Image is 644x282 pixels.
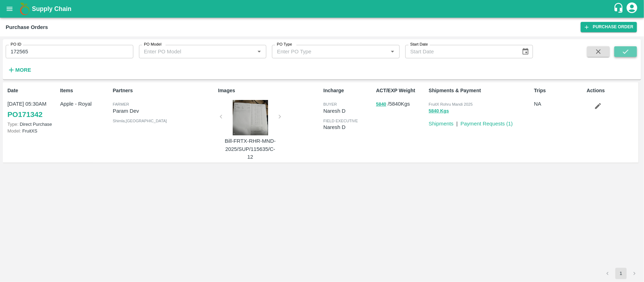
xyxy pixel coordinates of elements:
[460,121,513,127] a: Payment Requests (1)
[7,100,57,108] p: [DATE] 05:30AM
[224,137,277,161] p: Bill-FRTX-RHR-MND-2025/SUP/115635/C-12
[6,64,33,76] button: More
[7,108,42,121] a: PO171342
[32,4,613,14] a: Supply Chain
[429,107,449,115] button: 5840 Kgs
[7,122,18,127] span: Type:
[429,87,531,94] p: Shipments & Payment
[323,87,373,94] p: Incharge
[7,121,57,128] p: Direct Purchase
[376,100,386,108] button: 5840
[218,87,321,94] p: Images
[141,47,244,56] input: Enter PO Model
[613,2,626,15] div: customer-support
[601,268,641,279] nav: pagination navigation
[376,100,426,108] p: / 5840 Kgs
[274,47,377,56] input: Enter PO Type
[405,45,516,58] input: Start Date
[6,45,133,58] input: Enter PO ID
[113,119,167,123] span: Shimla , [GEOGRAPHIC_DATA]
[429,121,453,127] a: Shipments
[15,67,31,73] strong: More
[534,100,584,108] p: NA
[11,42,21,47] label: PO ID
[429,102,472,106] span: FruitX Rohru Mandi 2025
[60,87,110,94] p: Items
[7,128,57,134] p: FruitXS
[18,2,32,16] img: logo
[615,268,627,279] button: page 1
[255,47,264,56] button: Open
[519,45,532,58] button: Choose date
[323,119,358,123] span: field executive
[587,87,637,94] p: Actions
[534,87,584,94] p: Trips
[323,123,373,131] p: Naresh D
[626,1,638,16] div: account of current user
[7,128,21,134] span: Model:
[144,42,162,47] label: PO Model
[113,107,215,115] p: Param Dev
[323,107,373,115] p: Naresh D
[376,87,426,94] p: ACT/EXP Weight
[113,102,129,106] span: Farmer
[410,42,428,47] label: Start Date
[32,5,71,12] b: Supply Chain
[113,87,215,94] p: Partners
[388,47,397,56] button: Open
[277,42,292,47] label: PO Type
[581,22,637,32] a: Purchase Order
[6,23,48,32] div: Purchase Orders
[453,117,458,128] div: |
[323,102,337,106] span: buyer
[7,87,57,94] p: Date
[60,100,110,108] p: Apple - Royal
[1,1,18,17] button: open drawer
